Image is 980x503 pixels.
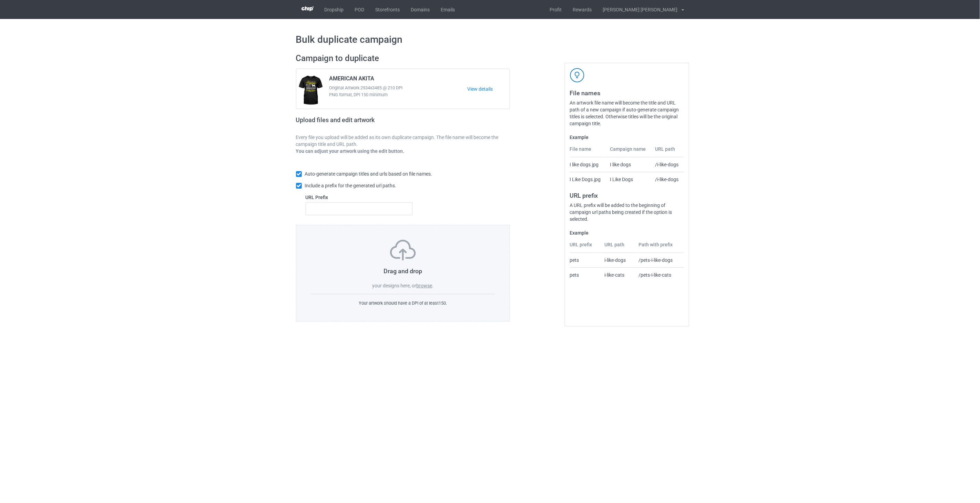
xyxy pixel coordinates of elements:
td: pets [570,253,601,267]
span: your designs here, or [372,283,416,288]
span: . [432,283,433,288]
td: I like dogs [606,157,652,172]
td: pets [570,267,601,282]
td: /i-like-dogs [652,172,684,187]
span: Auto-generate campaign titles and urls based on file names. [305,171,432,177]
span: PNG format, DPI 150 minimum [329,91,468,98]
th: URL prefix [570,241,601,253]
span: Your artwork should have a DPI of at least 150 . [359,300,447,306]
td: I Like Dogs [606,172,652,187]
h3: File names [570,89,684,97]
h3: Drag and drop [311,267,496,275]
h2: Upload files and edit artwork [296,116,425,129]
div: [PERSON_NAME] [PERSON_NAME] [598,1,678,18]
td: i-like-dogs [601,253,635,267]
div: A URL prefix will be added to the beginning of campaign url paths being created if the option is ... [570,202,684,223]
th: URL path [652,146,684,157]
td: /pets-i-like-cats [635,267,684,282]
h3: URL prefix [570,191,684,199]
b: You can adjust your artwork using the edit button. [296,148,405,154]
th: URL path [601,241,635,253]
td: I Like Dogs.jpg [570,172,606,187]
label: browse [416,283,432,288]
td: I like dogs.jpg [570,157,606,172]
img: svg+xml;base64,PD94bWwgdmVyc2lvbj0iMS4wIiBlbmNvZGluZz0iVVRGLTgiPz4KPHN2ZyB3aWR0aD0iNDJweCIgaGVpZ2... [570,68,584,82]
td: /pets-i-like-dogs [635,253,684,267]
h1: Bulk duplicate campaign [296,33,684,46]
label: Example [570,134,684,141]
span: AMERICAN AKITA [329,75,375,85]
span: Include a prefix for the generated url paths. [305,183,396,188]
th: Campaign name [606,146,652,157]
th: File name [570,146,606,157]
td: /i-like-dogs [652,157,684,172]
label: URL Prefix [306,194,413,201]
img: 3d383065fc803cdd16c62507c020ddf8.png [302,6,314,11]
p: Every file you upload will be added as its own duplicate campaign. The file name will become the ... [296,134,510,148]
img: svg+xml;base64,PD94bWwgdmVyc2lvbj0iMS4wIiBlbmNvZGluZz0iVVRGLTgiPz4KPHN2ZyB3aWR0aD0iNzVweCIgaGVpZ2... [390,240,416,260]
h2: Campaign to duplicate [296,53,510,64]
div: An artwork file name will become the title and URL path of a new campaign if auto-generate campai... [570,99,684,127]
a: View details [467,86,510,92]
td: i-like-cats [601,267,635,282]
label: Example [570,229,684,236]
th: Path with prefix [635,241,684,253]
span: Original Artwork 2934x3485 @ 210 DPI [329,85,468,91]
